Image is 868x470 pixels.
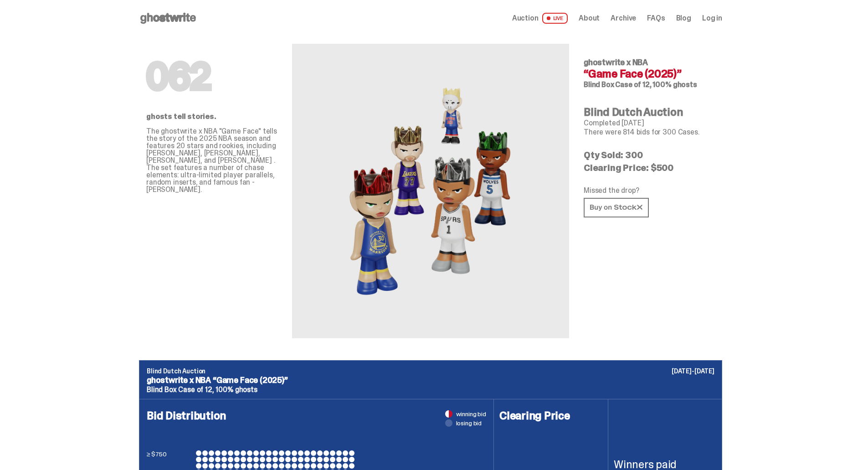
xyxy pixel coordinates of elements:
[147,385,257,394] span: Blind Box Case of 12, 100% ghosts
[456,420,482,426] span: losing bid
[456,411,486,417] span: winning bid
[672,368,714,374] p: [DATE]-[DATE]
[146,58,277,95] h1: 062
[584,107,715,118] h4: Blind Dutch Auction
[584,187,715,194] p: Missed the drop?
[512,13,568,24] a: Auction LIVE
[584,57,648,68] span: ghostwrite x NBA
[584,68,715,79] h4: “Game Face (2025)”
[146,113,277,120] p: ghosts tell stories.
[330,66,531,316] img: NBA&ldquo;Game Face (2025)&rdquo;
[584,80,697,89] span: Blind Box Case of 12, 100% ghosts
[542,13,568,24] span: LIVE
[147,368,714,374] p: Blind Dutch Auction
[579,15,600,22] a: About
[499,410,602,421] h4: Clearing Price
[676,15,691,22] a: Blog
[702,15,722,22] a: Log in
[584,150,715,160] p: Qty Sold: 300
[584,119,715,127] p: Completed [DATE]
[147,376,714,384] p: ghostwrite x NBA “Game Face (2025)”
[584,129,715,136] p: There were 814 bids for 300 Cases.
[512,15,539,22] span: Auction
[584,163,715,172] p: Clearing Price: $500
[611,15,636,22] a: Archive
[647,15,665,22] a: FAQs
[147,410,486,450] h4: Bid Distribution
[146,128,277,193] p: The ghostwrite x NBA "Game Face" tells the story of the 2025 NBA season and features 20 stars and...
